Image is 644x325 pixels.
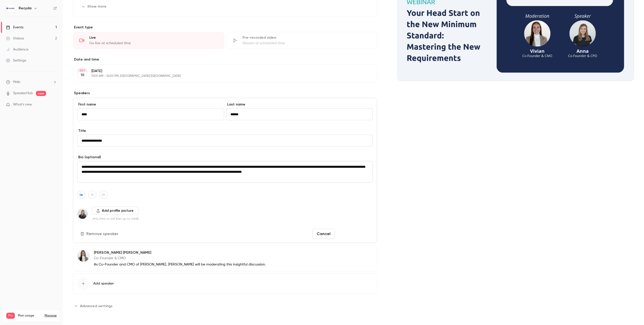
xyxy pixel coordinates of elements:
span: What's new [13,102,32,107]
img: Anna Zießow [77,209,88,219]
li: help-dropdown-opener [6,79,57,85]
div: LiveGo live at scheduled time [73,32,224,49]
div: Settings [6,58,26,63]
button: Show more [79,3,109,11]
span: new [36,91,46,96]
label: Bio (optional) [77,155,373,160]
p: 10 [80,73,84,78]
a: Manage [45,314,57,318]
p: Co-Founder & CMO [94,256,266,261]
span: Add speaker [93,281,114,286]
span: Plan usage [18,314,42,318]
div: Events [6,25,23,30]
div: Vivian Loftin[PERSON_NAME] [PERSON_NAME]Co-Founder & CMOAs Co-Founder and CMO of [PERSON_NAME], [... [73,245,377,271]
span: Pro [6,313,15,319]
label: Title [77,128,373,133]
p: Event type [73,25,377,30]
div: Audience [6,47,28,52]
div: Pre-recorded video [243,35,371,40]
label: Date and time [73,57,377,62]
p: 11:00 AM - 12:00 PM, [GEOGRAPHIC_DATA]/[GEOGRAPHIC_DATA] [91,74,350,78]
button: Advanced settings [73,302,115,310]
div: Pre-recorded videoStream at scheduled time [226,32,377,49]
div: OCT [78,69,87,72]
button: Save changes [337,229,373,239]
div: Videos [6,36,24,41]
img: Vivian Loftin [77,250,90,262]
p: As Co-Founder and CMO of [PERSON_NAME], [PERSON_NAME] will be moderating this insightful discussion. [94,262,266,267]
a: SpeakerHub [13,91,33,96]
label: First name [77,102,224,107]
button: Add speaker [73,273,377,294]
label: Speakers [73,91,377,96]
span: Help [13,79,20,85]
div: Go live at scheduled time [89,41,218,46]
p: [DATE] [91,69,350,74]
div: Stream at scheduled time [243,41,371,46]
div: Live [89,35,218,40]
button: Remove speaker [77,229,123,239]
h6: Recyda [19,6,31,11]
label: Last name [226,102,373,107]
section: Advanced settings [73,302,377,310]
button: Cancel [312,229,335,239]
span: Advanced settings [80,303,112,309]
button: Add profile picture [92,207,139,215]
p: [PERSON_NAME] [PERSON_NAME] [94,250,266,255]
img: Recyda [6,4,14,12]
p: JPG, PNG or GIF files up to 10MB [92,217,139,221]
